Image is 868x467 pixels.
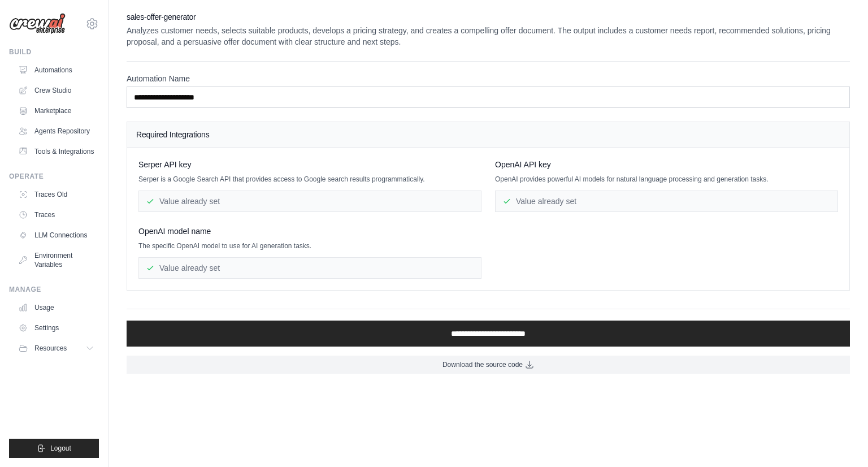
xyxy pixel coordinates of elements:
[138,257,481,279] div: Value already set
[14,226,99,244] a: LLM Connections
[14,61,99,79] a: Automations
[138,241,481,250] p: The specific OpenAI model to use for AI generation tasks.
[14,102,99,120] a: Marketplace
[14,339,99,357] button: Resources
[14,122,99,140] a: Agents Repository
[50,444,71,453] span: Logout
[127,11,850,23] h2: sales-offer-generator
[495,159,551,170] span: OpenAI API key
[9,285,99,294] div: Manage
[14,206,99,224] a: Traces
[9,439,99,458] button: Logout
[495,191,838,212] div: Value already set
[34,344,67,353] span: Resources
[14,247,99,274] a: Environment Variables
[9,172,99,181] div: Operate
[14,319,99,337] a: Settings
[127,25,850,47] p: Analyzes customer needs, selects suitable products, develops a pricing strategy, and creates a co...
[442,360,523,369] span: Download the source code
[127,356,850,374] a: Download the source code
[14,142,99,161] a: Tools & Integrations
[138,159,191,170] span: Serper API key
[14,81,99,100] a: Crew Studio
[138,226,211,237] span: OpenAI model name
[14,299,99,317] a: Usage
[127,73,850,84] label: Automation Name
[14,185,99,204] a: Traces Old
[138,191,481,212] div: Value already set
[138,175,481,184] p: Serper is a Google Search API that provides access to Google search results programmatically.
[9,47,99,57] div: Build
[495,175,838,184] p: OpenAI provides powerful AI models for natural language processing and generation tasks.
[9,13,66,34] img: Logo
[136,129,840,140] h4: Required Integrations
